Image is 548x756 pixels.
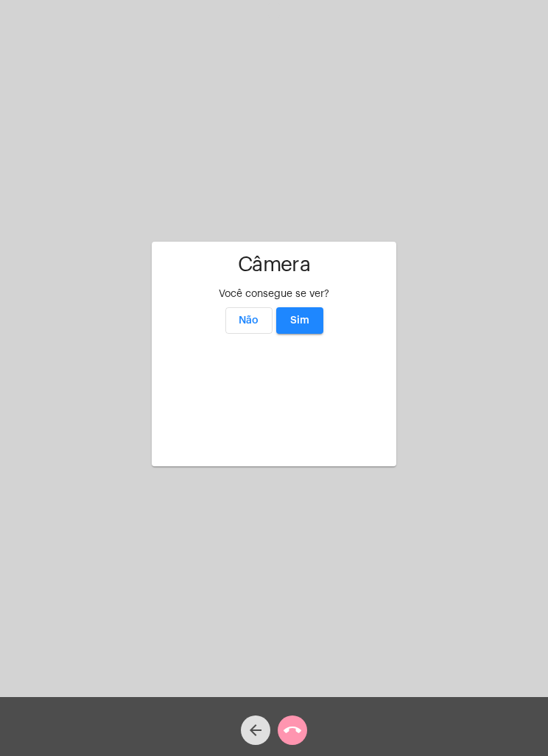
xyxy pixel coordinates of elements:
[284,721,301,739] mat-icon: call_end
[225,307,273,334] button: Não
[290,315,309,326] span: Sim
[219,289,329,299] span: Você consegue se ver?
[164,253,384,276] h1: Câmera
[276,307,323,334] button: Sim
[247,721,264,739] mat-icon: arrow_back
[239,315,259,326] span: Não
